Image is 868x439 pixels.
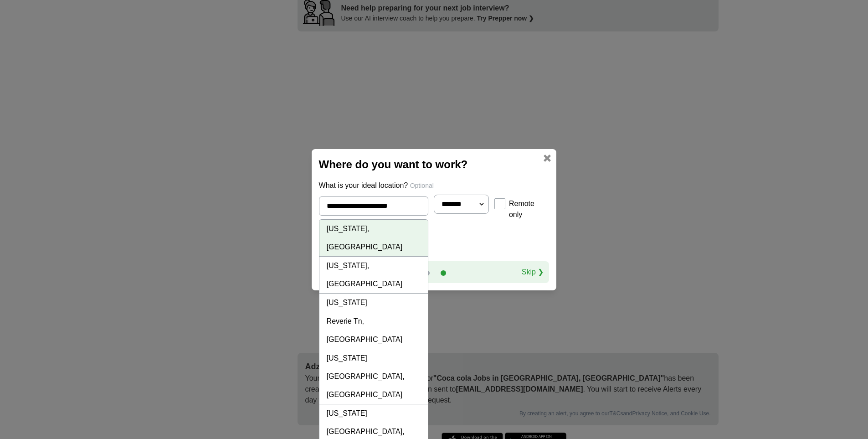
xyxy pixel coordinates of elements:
li: [US_STATE], [GEOGRAPHIC_DATA] [319,257,428,294]
span: Optional [410,182,434,189]
li: Reverie Tn, [GEOGRAPHIC_DATA] [319,312,428,349]
label: Remote only [509,198,549,220]
a: Skip ❯ [522,267,544,278]
h2: Where do you want to work? [319,156,550,173]
li: [US_STATE][GEOGRAPHIC_DATA], [GEOGRAPHIC_DATA] [319,349,428,404]
p: What is your ideal location? [319,180,550,191]
li: [US_STATE] [319,294,428,312]
li: [US_STATE], [GEOGRAPHIC_DATA] [319,220,428,257]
